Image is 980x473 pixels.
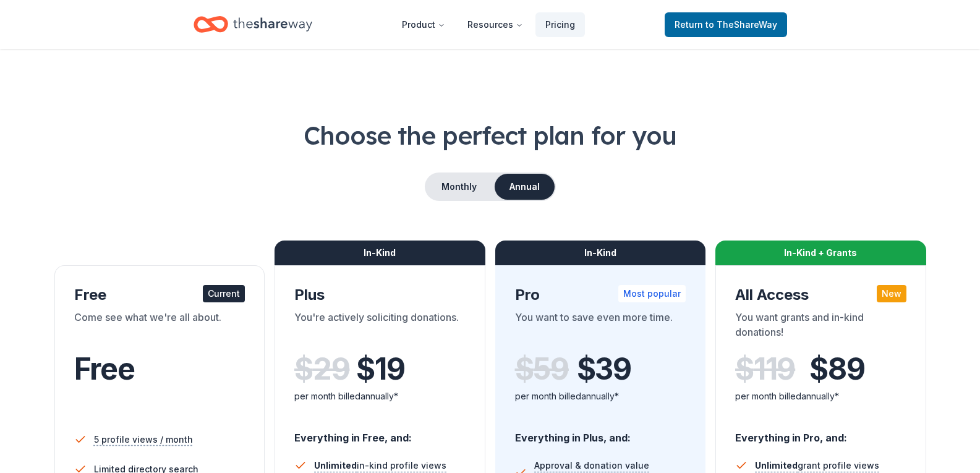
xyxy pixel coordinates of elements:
span: Free [74,351,135,387]
div: Current [203,285,245,302]
button: Resources [458,12,533,37]
button: Monthly [426,174,492,200]
a: Returnto TheShareWay [665,12,787,37]
div: per month billed annually* [735,389,906,404]
span: $ 89 [809,352,864,386]
div: You want grants and in-kind donations! [735,310,906,344]
a: Pricing [535,12,585,37]
span: Return [675,17,777,32]
div: You want to save even more time. [515,310,686,344]
div: Pro [515,285,686,305]
div: Plus [294,285,466,305]
span: $ 39 [577,352,631,386]
div: Most popular [618,285,686,302]
button: Product [392,12,455,37]
span: $ 19 [356,352,404,386]
button: Annual [495,174,555,200]
div: Come see what we're all about. [74,310,245,344]
span: grant profile views [755,460,879,471]
a: Home [194,10,312,39]
div: All Access [735,285,906,305]
div: Everything in Free, and: [294,420,466,446]
nav: Main [392,10,585,39]
div: In-Kind + Grants [715,241,926,265]
div: You're actively soliciting donations. [294,310,466,344]
div: Everything in Pro, and: [735,420,906,446]
div: per month billed annually* [515,389,686,404]
span: to TheShareWay [705,19,777,30]
div: In-Kind [495,241,706,265]
div: New [877,285,906,302]
span: 5 profile views / month [94,432,193,447]
h1: Choose the perfect plan for you [49,118,931,153]
div: In-Kind [275,241,485,265]
span: Unlimited [755,460,798,471]
span: in-kind profile views [314,460,446,471]
div: per month billed annually* [294,389,466,404]
span: Unlimited [314,460,357,471]
div: Free [74,285,245,305]
div: Everything in Plus, and: [515,420,686,446]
